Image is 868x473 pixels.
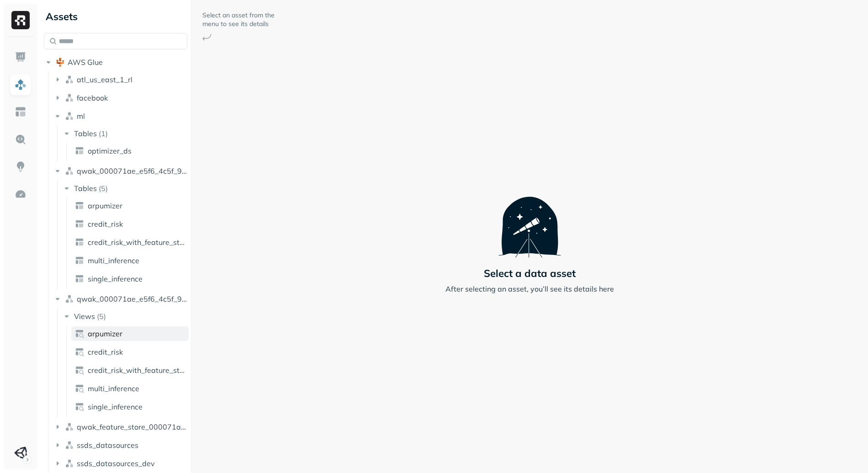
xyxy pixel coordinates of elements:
[71,326,189,341] a: arpumizer
[75,219,84,229] img: table
[77,112,85,121] span: ml
[65,459,74,468] img: namespace
[44,9,187,24] div: Assets
[75,402,84,411] img: view
[99,129,108,138] p: ( 1 )
[14,446,27,459] img: Unity
[15,188,26,200] img: Optimization
[75,201,84,210] img: table
[88,274,143,283] span: single_inference
[88,219,123,229] span: credit_risk
[71,217,189,231] a: credit_risk
[71,253,189,268] a: multi_inference
[71,363,189,377] a: credit_risk_with_feature_store
[498,179,561,257] img: Telescope
[65,441,74,450] img: namespace
[75,366,84,375] img: view
[74,312,95,321] span: Views
[88,329,122,338] span: arpumizer
[77,294,188,303] span: qwak_000071ae_e5f6_4c5f_97ab_2b533d00d294_analytics_data_view
[88,238,185,247] span: credit_risk_with_feature_store
[75,329,84,338] img: view
[15,79,26,90] img: Assets
[71,143,189,158] a: optimizer_ds
[484,267,576,280] p: Select a data asset
[71,271,189,286] a: single_inference
[62,181,188,196] button: Tables(5)
[202,34,212,41] img: Arrow
[77,422,188,431] span: qwak_feature_store_000071ae_e5f6_4c5f_97ab_2b533d00d294
[74,184,97,193] span: Tables
[53,438,188,452] button: ssds_datasources
[88,402,143,411] span: single_inference
[202,11,275,28] p: Select an asset from the menu to see its details
[75,347,84,356] img: view
[62,126,188,141] button: Tables(1)
[44,55,187,69] button: AWS Glue
[53,420,188,434] button: qwak_feature_store_000071ae_e5f6_4c5f_97ab_2b533d00d294
[53,72,188,87] button: atl_us_east_1_rl
[88,146,132,155] span: optimizer_ds
[68,58,103,67] span: AWS Glue
[88,256,139,265] span: multi_inference
[88,201,122,210] span: arpumizer
[71,198,189,213] a: arpumizer
[65,166,74,175] img: namespace
[65,294,74,303] img: namespace
[53,164,188,178] button: qwak_000071ae_e5f6_4c5f_97ab_2b533d00d294_analytics_data
[71,345,189,359] a: credit_risk
[88,347,123,356] span: credit_risk
[53,456,188,471] button: ssds_datasources_dev
[15,133,26,145] img: Query Explorer
[75,146,84,155] img: table
[65,422,74,431] img: namespace
[74,129,97,138] span: Tables
[75,238,84,247] img: table
[15,51,26,63] img: Dashboard
[65,93,74,102] img: namespace
[77,93,108,102] span: facebook
[77,166,188,175] span: qwak_000071ae_e5f6_4c5f_97ab_2b533d00d294_analytics_data
[71,381,189,396] a: multi_inference
[53,90,188,105] button: facebook
[15,161,26,173] img: Insights
[71,399,189,414] a: single_inference
[99,184,108,193] p: ( 5 )
[88,384,139,393] span: multi_inference
[56,58,65,67] img: root
[53,292,188,306] button: qwak_000071ae_e5f6_4c5f_97ab_2b533d00d294_analytics_data_view
[77,75,132,84] span: atl_us_east_1_rl
[65,75,74,84] img: namespace
[75,256,84,265] img: table
[65,112,74,121] img: namespace
[445,283,614,294] p: After selecting an asset, you’ll see its details here
[62,309,188,324] button: Views(5)
[71,235,189,250] a: credit_risk_with_feature_store
[15,106,26,118] img: Asset Explorer
[77,441,138,450] span: ssds_datasources
[77,459,155,468] span: ssds_datasources_dev
[88,366,185,375] span: credit_risk_with_feature_store
[53,109,188,123] button: ml
[75,274,84,283] img: table
[97,312,106,321] p: ( 5 )
[11,11,30,29] img: Ryft
[75,384,84,393] img: view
